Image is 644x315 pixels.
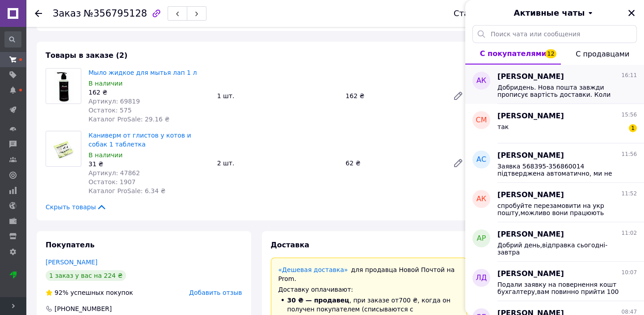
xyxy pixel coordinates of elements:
[454,9,514,18] div: Статус заказа
[576,50,629,58] span: С продавцами
[561,43,644,65] button: С продавцами
[497,72,564,82] span: [PERSON_NAME]
[629,124,637,132] span: 1
[46,241,94,249] span: Покупатель
[84,8,147,19] span: №356795128
[476,273,487,283] span: ЛД
[465,65,644,104] button: АК[PERSON_NAME]16:11Добридень. Нова пошта завжди прописує вартiсть доставки. Коли товар буде на в...
[287,297,349,304] span: 30 ₴ — продавец
[514,7,585,19] span: Активные чаты
[476,76,486,86] span: АК
[465,43,561,65] button: С покупателями12
[449,154,467,172] a: Редактировать
[465,262,644,301] button: ЛД[PERSON_NAME]10:07Подали заявку на повернення кошт бухгалтеру,вам повинно прийти 100 грн на картку
[476,194,486,204] span: ак
[88,98,140,105] span: Артикул: 69819
[278,285,460,294] div: Доставку оплачивают:
[497,111,564,121] span: [PERSON_NAME]
[88,80,122,87] span: В наличии
[497,123,509,130] span: так
[480,49,547,58] span: С покупателями
[342,157,446,169] div: 62 ₴
[88,187,165,194] span: Каталог ProSale: 6.34 ₴
[88,116,169,123] span: Каталог ProSale: 29.16 ₴
[465,143,644,183] button: АС[PERSON_NAME]11:56Заявка 568395-356860014 підтверджена автоматично, ми не будемо Вам телефонува...
[88,178,135,186] span: Остаток: 1907
[189,289,242,296] span: Добавить отзыв
[46,69,81,104] img: Мыло жидкое для мытья лап 1 л
[621,151,637,158] span: 11:56
[465,222,644,262] button: аР[PERSON_NAME]11:02Добрий день,відправка сьогодні-завтра
[46,270,126,281] div: 1 заказ у вас на 224 ₴
[55,289,68,296] span: 92%
[497,84,624,98] span: Добридень. Нова пошта завжди прописує вартiсть доставки. Коли товар буде на вiддiленнi просто отр...
[545,49,556,58] span: 12
[626,8,637,18] button: Закрыть
[46,259,97,266] a: [PERSON_NAME]
[46,288,133,297] div: успешных покупок
[476,155,486,165] span: АС
[621,190,637,198] span: 11:52
[278,265,460,283] div: для продавца Новой Почтой на Prom.
[88,160,210,168] div: 31 ₴
[88,88,210,97] div: 162 ₴
[497,163,624,177] span: Заявка 568395-356860014 підтверджена автоматично, ми не будемо Вам телефонувати. Все є в наявност...
[497,151,564,161] span: [PERSON_NAME]
[497,269,564,279] span: [PERSON_NAME]
[46,51,127,60] span: Товары в заказе (2)
[477,233,486,244] span: аР
[497,242,624,256] span: Добрий день,відправка сьогодні-завтра
[342,90,446,102] div: 162 ₴
[476,115,487,125] span: СМ
[88,169,140,177] span: Артикул: 47862
[88,69,197,76] a: Мыло жидкое для мытья лап 1 л
[53,8,81,19] span: Заказ
[497,202,624,216] span: спробуйте перезамовити на укр пошту,можливо вони працюють
[88,151,122,159] span: В наличии
[497,229,564,240] span: [PERSON_NAME]
[54,304,113,313] div: [PHONE_NUMBER]
[497,281,624,295] span: Подали заявку на повернення кошт бухгалтеру,вам повинно прийти 100 грн на картку
[621,229,637,237] span: 11:02
[472,25,637,43] input: Поиск чата или сообщения
[214,90,342,102] div: 1 шт.
[621,72,637,79] span: 16:11
[35,9,42,18] div: Вернуться назад
[621,269,637,276] span: 10:07
[278,266,348,273] a: «Дешевая доставка»
[214,157,342,169] div: 2 шт.
[497,190,564,200] span: [PERSON_NAME]
[621,111,637,119] span: 15:56
[46,203,107,211] span: Скрыть товары
[271,241,310,249] span: Доставка
[88,132,191,148] a: Каниверм от глистов у котов и собак 1 таблетка
[46,131,81,166] img: Каниверм от глистов у котов и собак 1 таблетка
[449,87,467,105] a: Редактировать
[490,7,619,19] button: Активные чаты
[465,104,644,143] button: СМ[PERSON_NAME]15:56так1
[465,183,644,222] button: ак[PERSON_NAME]11:52спробуйте перезамовити на укр пошту,можливо вони працюють
[88,107,132,114] span: Остаток: 575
